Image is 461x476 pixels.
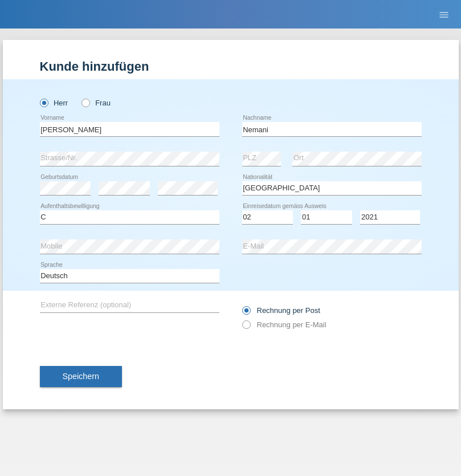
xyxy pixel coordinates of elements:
button: Speichern [40,366,122,388]
label: Frau [81,99,111,107]
input: Frau [81,99,89,106]
i: menu [438,9,450,21]
input: Rechnung per E-Mail [242,320,250,335]
input: Herr [40,99,47,106]
label: Rechnung per E-Mail [242,320,327,329]
a: menu [433,11,455,18]
label: Rechnung per Post [242,306,320,315]
label: Herr [40,99,68,107]
input: Rechnung per Post [242,306,250,320]
h1: Kunde hinzufügen [40,59,422,74]
span: Speichern [63,372,99,381]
